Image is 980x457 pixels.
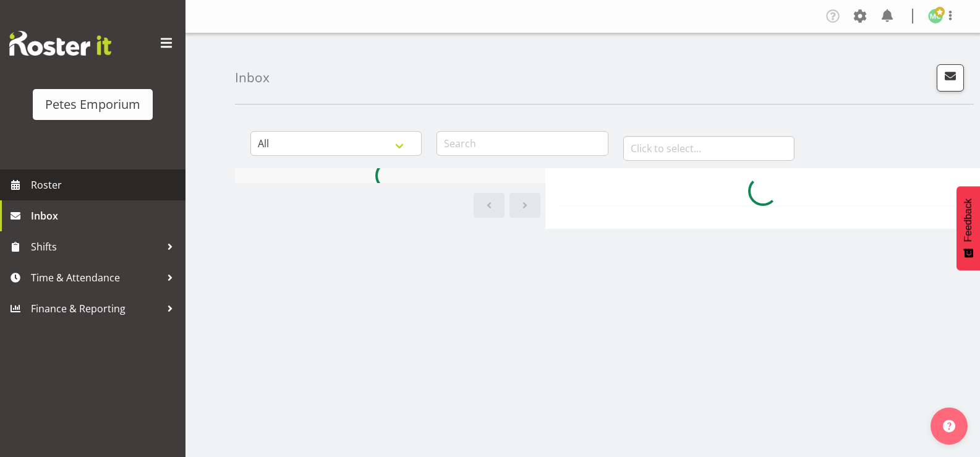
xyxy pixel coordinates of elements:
[509,193,540,218] a: Next page
[9,31,111,56] img: Rosterit website logo
[623,136,795,161] input: Click to select...
[957,186,980,270] button: Feedback - Show survey
[963,199,974,242] span: Feedback
[31,176,179,194] span: Roster
[31,237,161,256] span: Shifts
[235,70,270,85] h4: Inbox
[943,420,955,432] img: help-xxl-2.png
[928,9,943,23] img: melissa-cowen2635.jpg
[474,193,505,218] a: Previous page
[31,207,179,225] span: Inbox
[31,268,161,287] span: Time & Attendance
[437,131,608,156] input: Search
[31,299,161,318] span: Finance & Reporting
[45,95,140,114] div: Petes Emporium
